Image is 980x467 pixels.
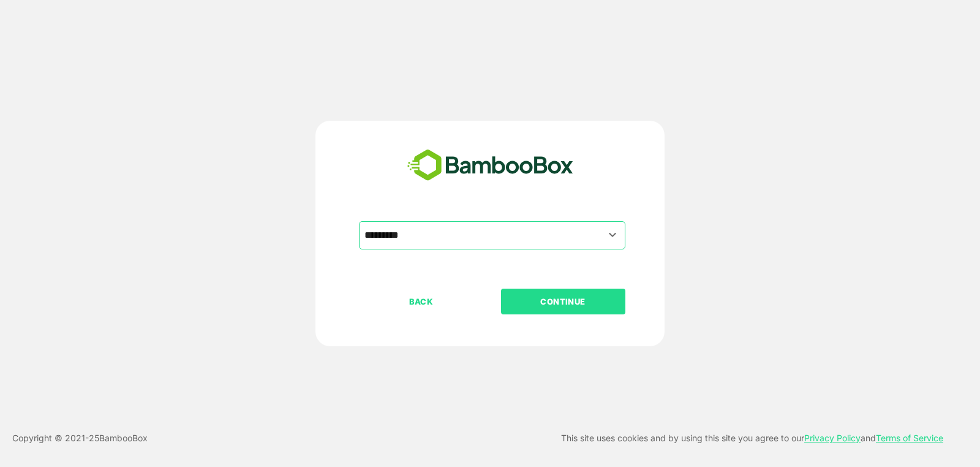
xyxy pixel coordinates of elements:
[502,295,624,308] p: CONTINUE
[804,433,861,443] a: Privacy Policy
[605,227,621,243] button: Open
[876,433,943,443] a: Terms of Service
[561,431,943,446] p: This site uses cookies and by using this site you agree to our and
[359,289,483,314] button: BACK
[12,431,148,446] p: Copyright © 2021- 25 BambooBox
[501,289,625,314] button: CONTINUE
[401,145,580,186] img: bamboobox
[360,295,483,308] p: BACK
